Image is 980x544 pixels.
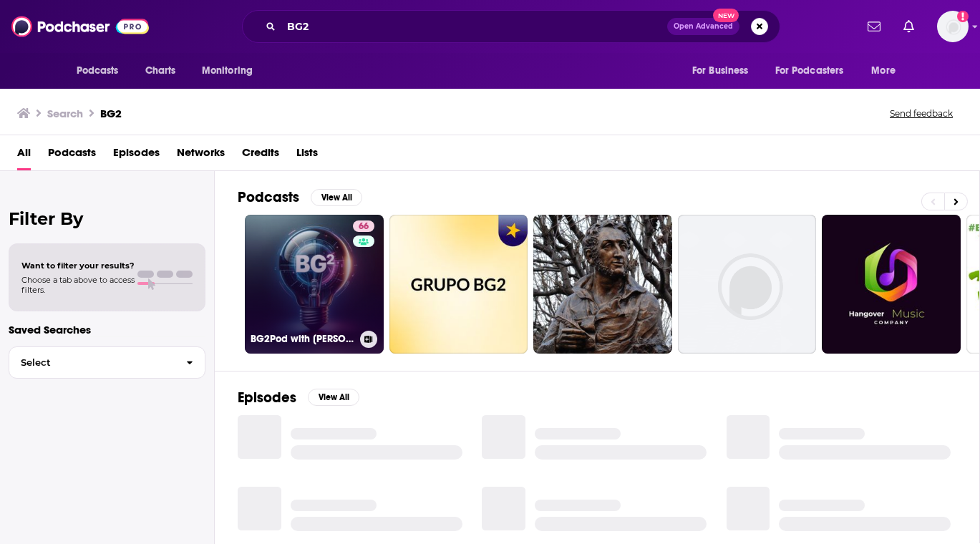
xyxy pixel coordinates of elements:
span: Logged in as hannah.bishop [937,11,969,42]
a: All [17,141,31,170]
button: View All [311,189,362,206]
a: Credits [242,141,279,170]
a: PodcastsView All [238,188,362,206]
span: Charts [145,61,176,81]
h2: Episodes [238,389,296,407]
span: For Podcasters [775,61,844,81]
a: 66BG2Pod with [PERSON_NAME] and [PERSON_NAME] [245,215,384,354]
span: Monitoring [202,61,253,81]
span: Podcasts [77,61,119,81]
button: open menu [861,57,913,84]
a: Show notifications dropdown [862,14,886,39]
a: Episodes [113,141,160,170]
button: View All [308,389,359,406]
button: Show profile menu [937,11,969,42]
h3: BG2Pod with [PERSON_NAME] and [PERSON_NAME] [251,333,354,345]
input: Search podcasts, credits, & more... [281,15,667,38]
span: Want to filter your results? [21,261,135,271]
button: open menu [67,57,137,84]
h2: Filter By [9,208,205,229]
span: More [871,61,896,81]
button: open menu [766,57,865,84]
span: Open Advanced [674,23,733,30]
button: Open AdvancedNew [667,18,739,35]
a: Charts [136,57,185,84]
svg: Add a profile image [957,11,969,22]
a: Networks [177,141,225,170]
img: Podchaser - Follow, Share and Rate Podcasts [11,13,149,40]
h3: BG2 [100,107,122,120]
a: EpisodesView All [238,389,359,407]
span: New [713,9,739,22]
span: Choose a tab above to access filters. [21,275,135,295]
img: User Profile [937,11,969,42]
span: 66 [359,220,369,234]
div: Search podcasts, credits, & more... [242,10,780,43]
span: Select [9,358,175,367]
a: Podcasts [48,141,96,170]
a: Show notifications dropdown [898,14,920,39]
a: Lists [296,141,318,170]
button: open menu [682,57,767,84]
button: open menu [192,57,271,84]
p: Saved Searches [9,323,205,336]
span: For Business [692,61,749,81]
h3: Search [47,107,83,120]
button: Send feedback [886,107,957,120]
button: Select [9,346,205,379]
h2: Podcasts [238,188,299,206]
a: 66 [353,220,374,232]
